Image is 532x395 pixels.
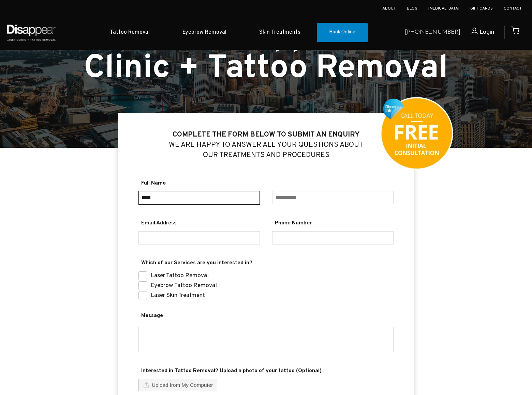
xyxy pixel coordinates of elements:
div: Interested in Tattoo Removal? Upload a photo of your tattoo (Optional) [138,379,217,391]
strong: Complete the form below to submit an enquiry [173,130,359,139]
input: Email Address [138,231,260,244]
label: Laser Tattoo Removal [151,272,209,280]
a: Contact [504,6,522,11]
input: Full Name [138,191,260,205]
a: Eyebrow Removal [166,22,243,43]
big: We are happy to answer all your questions about our treatments and Procedures [169,130,363,160]
label: Laser Skin Treatment [151,291,205,299]
textarea: Message [138,327,394,352]
a: Tattoo Removal [93,22,166,43]
span: Full Name [138,178,260,188]
a: Book Online [317,23,368,43]
a: Blog [407,6,417,11]
a: [MEDICAL_DATA] [428,6,459,11]
a: Login [460,28,494,37]
h1: Contact Disappear Laser Clinic + Tattoo Removal [33,21,499,85]
span: Which of our Services are you interested in? [138,258,394,268]
span: Login [479,28,494,36]
img: fileupload_upload.svg [143,381,150,388]
a: [PHONE_NUMBER] [405,28,460,37]
input: Phone Number [272,231,394,244]
a: Skin Treatments [243,22,317,43]
a: About [382,6,396,11]
img: Disappear - Laser Clinic and Tattoo Removal Services in Sydney, Australia [5,20,57,45]
span: Message [138,311,394,321]
a: Gift Cards [470,6,493,11]
span: Interested in Tattoo Removal? Upload a photo of your tattoo (Optional) [138,366,394,376]
span: Phone Number [272,218,394,228]
label: Eyebrow Tattoo Removal [151,282,217,289]
span: Email Address [138,218,260,228]
img: Free consultation badge [380,97,454,170]
button: Upload from My Computer [138,379,217,391]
